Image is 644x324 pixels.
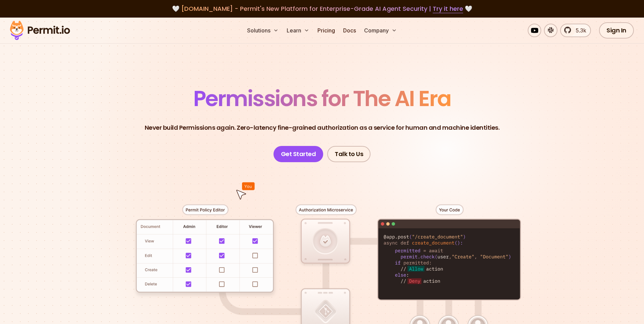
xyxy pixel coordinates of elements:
a: 5.3k [560,24,591,37]
button: Company [361,24,400,37]
a: Sign In [599,22,634,39]
a: Docs [340,24,359,37]
a: Pricing [315,24,338,37]
span: [DOMAIN_NAME] - Permit's New Platform for Enterprise-Grade AI Agent Security | [181,4,463,13]
button: Learn [284,24,312,37]
span: 5.3k [572,26,586,34]
div: 🤍 🤍 [16,4,628,14]
img: Permit logo [7,19,73,42]
button: Solutions [244,24,281,37]
a: Talk to Us [327,146,371,162]
span: Permissions for The AI Era [193,83,451,114]
a: Get Started [273,146,324,162]
a: Try it here [433,4,463,13]
p: Never build Permissions again. Zero-latency fine-grained authorization as a service for human and... [145,123,500,132]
